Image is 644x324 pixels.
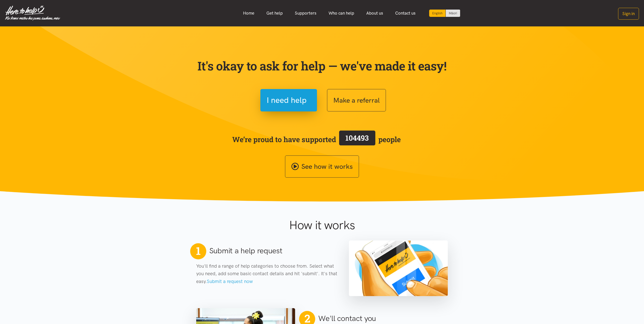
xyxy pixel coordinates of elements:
a: Get help [260,8,289,19]
div: Current language [429,10,446,17]
button: I need help [260,89,317,111]
a: See how it works [285,155,359,178]
span: We’re proud to have supported people [232,130,401,149]
a: Supporters [289,8,323,19]
button: Make a referral [327,89,386,111]
span: 1 [196,244,200,257]
p: You'll find a range of help categories to choose from. Select what you need, add some basic conta... [196,262,339,285]
a: Home [237,8,260,19]
h1: How it works [240,218,404,232]
button: Sign in [618,8,639,20]
div: Language toggle [429,10,460,17]
a: Who can help [323,8,360,19]
a: About us [360,8,389,19]
a: Contact us [389,8,422,19]
span: 104493 [345,133,369,143]
h2: We'll contact you [318,313,376,324]
a: 104493 [336,130,378,149]
img: Home [5,6,60,21]
a: Switch to Te Reo Māori [446,10,460,17]
span: I need help [267,94,307,107]
p: It's okay to ask for help — we've made it easy! [196,59,448,73]
a: Submit a request now [207,278,253,284]
h2: Submit a help request [209,246,283,256]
